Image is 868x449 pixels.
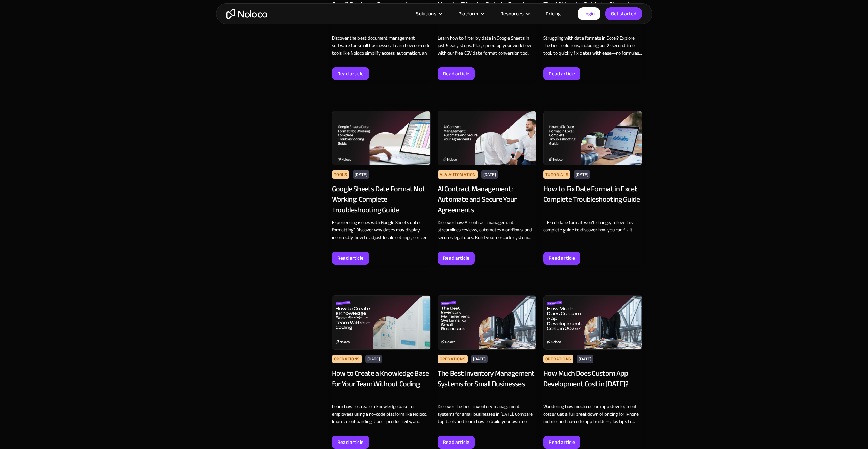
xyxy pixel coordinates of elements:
div: Solutions [408,9,450,18]
div: Tools [332,170,349,179]
div: How to Fix Date Format in Excel: Complete Troubleshooting Guide [543,184,642,215]
a: Tools[DATE]Google Sheets Date Format Not Working: Complete Troubleshooting GuideExperiencing issu... [332,107,431,264]
a: How to Create a Knowledge Base for Your Team Without CodingOperations[DATE]How to Create a Knowle... [332,292,431,449]
div: Read article [443,69,469,78]
div: Read article [549,69,575,78]
a: Get started [605,7,642,20]
img: How to Create a Knowledge Base for Your Team Without Coding [332,295,431,350]
div: Read article [443,438,469,447]
div: Resources [492,9,537,18]
img: The Best Inventory Management Systems for Small Businesses [438,295,536,350]
div: Discover how AI contract management streamlines reviews, automates workflows, and secures legal d... [438,219,536,241]
a: home [226,9,267,19]
div: Operations [543,355,573,363]
div: Discover the best inventory management systems for small businesses in [DATE]. Compare top tools ... [438,403,536,425]
div: How Much Does Custom App Development Cost in [DATE]? [543,368,642,400]
div: Read article [337,438,364,447]
div: [DATE] [353,170,369,179]
div: Platform [458,9,478,18]
div: [DATE] [471,355,488,363]
div: If Excel date format won’t change, follow this complete guide to discover how you can fix it. [543,219,642,234]
div: Google Sheets Date Format Not Working: Complete Troubleshooting Guide [332,184,431,215]
div: Wondering how much custom app development costs? Get a full breakdown of pricing for iPhone, mobi... [543,403,642,425]
a: How Much Does Custom App Development Cost in 2025?Operations[DATE]How Much Does Custom App Develo... [543,292,642,449]
div: Tutorials [543,170,571,179]
div: How to Create a Knowledge Base for Your Team Without Coding [332,368,431,400]
div: Read article [337,254,364,263]
div: Read article [549,254,575,263]
div: Operations [438,355,468,363]
a: Pricing [537,9,569,18]
div: Solutions [416,9,436,18]
div: AI Contract Management: Automate and Secure Your Agreements [438,184,536,215]
div: Operations [332,355,362,363]
div: [DATE] [577,355,593,363]
a: Login [578,7,600,20]
div: Discover the best document management software for small businesses. Learn how no-code tools like... [332,34,431,57]
div: Read article [337,69,364,78]
a: Tutorials[DATE]How to Fix Date Format in Excel: Complete Troubleshooting GuideIf Excel date forma... [543,107,642,264]
div: Resources [500,9,524,18]
div: [DATE] [574,170,590,179]
div: Read article [443,254,469,263]
div: The Best Inventory Management Systems for Small Businesses [438,368,536,400]
div: Learn how to create a knowledge base for employees using a no-code platform like Noloco. Improve ... [332,403,431,425]
div: Experiencing issues with Google Sheets date formatting? Discover why dates may display incorrectl... [332,219,431,241]
div: Platform [450,9,492,18]
div: Struggling with date formats in Excel? Explore the best solutions, including our 2-second free to... [543,34,642,57]
div: [DATE] [365,355,382,363]
img: How Much Does Custom App Development Cost in 2025? [543,295,642,350]
div: [DATE] [481,170,498,179]
div: Read article [549,438,575,447]
div: Learn how to filter by date in Google Sheets in just 5 easy steps. Plus, speed up your workflow w... [438,34,536,57]
a: AI & Automation[DATE]AI Contract Management: Automate and Secure Your AgreementsDiscover how AI c... [438,107,536,264]
a: The Best Inventory Management Systems for Small BusinessesOperations[DATE]The Best Inventory Mana... [438,292,536,449]
div: AI & Automation [438,170,478,179]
